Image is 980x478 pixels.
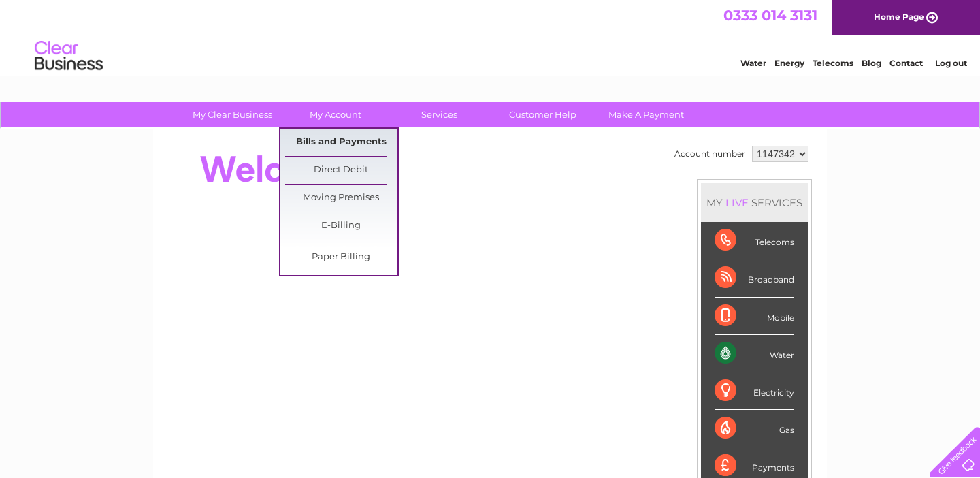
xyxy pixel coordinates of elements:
[715,335,794,372] div: Water
[862,58,881,68] a: Blog
[34,35,103,77] img: logo.png
[715,410,794,447] div: Gas
[715,298,794,335] div: Mobile
[813,58,853,68] a: Telecoms
[715,372,794,410] div: Electricity
[169,7,813,66] div: Clear Business is a trading name of Verastar Limited (registered in [GEOGRAPHIC_DATA] No. 3667643...
[285,185,397,212] a: Moving Premises
[723,7,817,24] a: 0333 014 3131
[280,102,392,127] a: My Account
[935,58,967,68] a: Log out
[285,129,397,156] a: Bills and Payments
[671,142,749,165] td: Account number
[590,102,702,127] a: Make A Payment
[723,196,751,209] div: LIVE
[487,102,599,127] a: Customer Help
[774,58,804,68] a: Energy
[285,212,397,240] a: E-Billing
[715,259,794,297] div: Broadband
[715,222,794,259] div: Telecoms
[889,58,923,68] a: Contact
[285,244,397,271] a: Paper Billing
[701,183,808,222] div: MY SERVICES
[176,102,289,127] a: My Clear Business
[740,58,766,68] a: Water
[285,157,397,184] a: Direct Debit
[383,102,495,127] a: Services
